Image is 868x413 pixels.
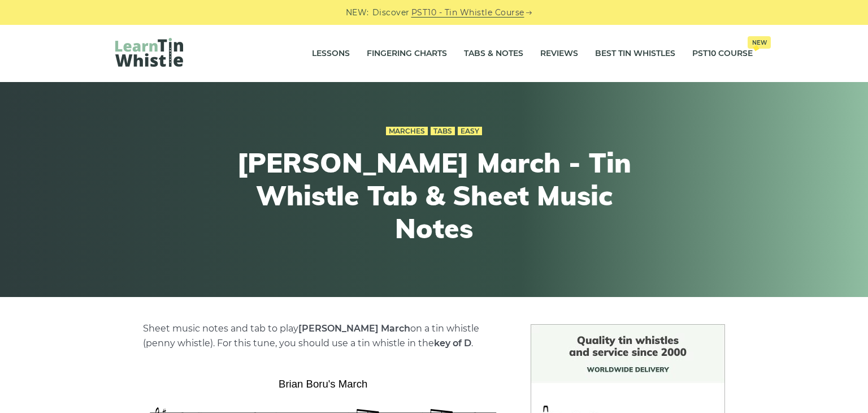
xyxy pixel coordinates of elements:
[312,40,350,68] a: Lessons
[458,127,482,136] a: Easy
[386,127,428,136] a: Marches
[464,40,523,68] a: Tabs & Notes
[595,40,675,68] a: Best Tin Whistles
[298,323,410,334] strong: [PERSON_NAME] March
[748,36,771,49] span: New
[692,40,753,68] a: PST10 CourseNew
[367,40,447,68] a: Fingering Charts
[226,147,642,244] h1: [PERSON_NAME] March - Tin Whistle Tab & Sheet Music Notes
[431,127,455,136] a: Tabs
[434,338,471,349] strong: key of D
[143,321,504,351] p: Sheet music notes and tab to play on a tin whistle (penny whistle). For this tune, you should use...
[540,40,578,68] a: Reviews
[115,38,183,67] img: LearnTinWhistle.com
